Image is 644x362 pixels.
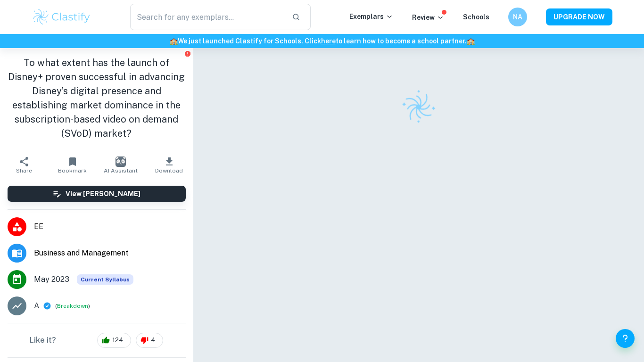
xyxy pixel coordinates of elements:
div: 4 [136,333,163,348]
button: UPGRADE NOW [546,8,612,25]
input: Search for any exemplars... [130,4,284,30]
button: Bookmark [48,152,96,178]
span: EE [34,221,186,232]
a: here [321,37,336,45]
button: Download [145,152,193,178]
span: ( ) [55,302,90,311]
button: AI Assistant [97,152,145,178]
p: Exemplars [349,11,393,22]
h6: View [PERSON_NAME] [66,189,140,199]
h1: To what extent has the launch of Disney+ proven successful in advancing Disney’s digital presence... [8,56,186,140]
h6: We just launched Clastify for Schools. Click to learn how to become a school partner. [2,36,642,46]
span: 🏫 [467,37,475,45]
span: May 2023 [34,274,69,285]
h6: Like it? [30,335,56,346]
div: This exemplar is based on the current syllabus. Feel free to refer to it for inspiration/ideas wh... [77,274,133,285]
span: Business and Management [34,247,186,259]
button: View [PERSON_NAME] [8,186,186,202]
span: Bookmark [58,167,87,174]
span: 124 [107,336,128,345]
h6: NA [512,12,523,22]
img: Clastify logo [32,8,91,26]
span: 4 [146,336,160,345]
img: Clastify logo [395,84,442,131]
a: Schools [463,13,489,21]
div: 124 [97,333,131,348]
p: A [34,300,39,312]
button: NA [508,8,527,26]
span: Download [155,167,183,174]
span: AI Assistant [104,167,138,174]
button: Breakdown [57,302,88,310]
span: Share [16,167,32,174]
button: Report issue [184,50,191,57]
button: Help and Feedback [616,329,635,348]
p: Review [412,12,444,23]
span: Current Syllabus [77,274,133,285]
span: 🏫 [170,37,178,45]
img: AI Assistant [116,156,126,167]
